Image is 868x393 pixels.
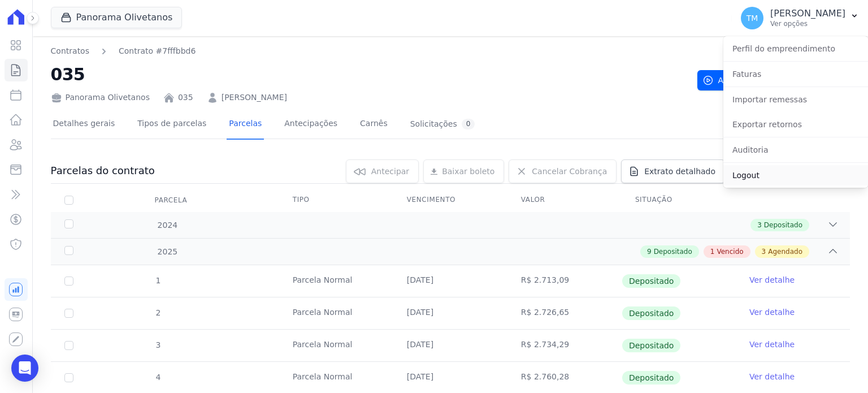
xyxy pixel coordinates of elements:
[710,247,715,257] span: 1
[462,119,475,129] div: 0
[723,114,868,135] a: Exportar retornos
[64,309,73,318] input: Só é possível selecionar pagamentos em aberto
[119,45,196,57] a: Contrato #7fffbbd6
[749,306,795,318] a: Ver detalhe
[507,188,622,212] th: Valor
[757,220,762,230] span: 3
[279,330,393,361] td: Parcela Normal
[749,371,795,382] a: Ver detalhe
[51,45,196,57] nav: Breadcrumb
[747,14,758,22] span: TM
[155,276,161,285] span: 1
[51,164,155,178] h3: Parcelas do contrato
[51,92,150,103] div: Panorama Olivetanos
[51,62,688,87] h2: 035
[393,330,507,361] td: [DATE]
[11,355,38,382] div: Open Intercom Messenger
[717,247,743,257] span: Vencido
[749,339,795,350] a: Ver detalhe
[644,166,715,177] span: Extrato detalhado
[723,38,868,59] a: Perfil do empreendimento
[222,92,287,103] a: [PERSON_NAME]
[51,110,118,140] a: Detalhes gerais
[770,8,845,19] p: [PERSON_NAME]
[393,265,507,297] td: [DATE]
[762,247,766,257] span: 3
[64,373,73,382] input: Só é possível selecionar pagamentos em aberto
[408,110,478,140] a: Solicitações0
[64,341,73,350] input: Só é possível selecionar pagamentos em aberto
[749,274,795,286] a: Ver detalhe
[723,89,868,110] a: Importar remessas
[51,45,688,57] nav: Breadcrumb
[622,339,681,352] span: Depositado
[764,220,802,230] span: Depositado
[732,2,868,34] button: TM [PERSON_NAME] Ver opções
[393,188,507,212] th: Vencimento
[393,297,507,329] td: [DATE]
[621,159,725,183] a: Extrato detalhado
[507,265,622,297] td: R$ 2.713,09
[282,110,340,140] a: Antecipações
[723,64,868,84] a: Faturas
[647,247,652,257] span: 9
[51,7,183,28] button: Panorama Olivetanos
[768,247,802,257] span: Agendado
[723,140,868,160] a: Auditoria
[279,297,393,329] td: Parcela Normal
[141,189,201,211] div: Parcela
[178,92,193,103] a: 035
[279,188,393,212] th: Tipo
[770,19,845,28] p: Ver opções
[135,110,209,140] a: Tipos de parcelas
[279,265,393,297] td: Parcela Normal
[622,188,736,212] th: Situação
[358,110,390,140] a: Carnês
[410,119,475,129] div: Solicitações
[51,45,89,57] a: Contratos
[622,274,681,288] span: Depositado
[507,297,622,329] td: R$ 2.726,65
[227,110,264,140] a: Parcelas
[64,277,73,286] input: Só é possível selecionar pagamentos em aberto
[654,247,692,257] span: Depositado
[622,306,681,320] span: Depositado
[702,70,739,90] span: Ativo
[723,165,868,185] a: Logout
[155,308,161,317] span: 2
[155,340,161,349] span: 3
[697,70,762,90] button: Ativo
[507,330,622,361] td: R$ 2.734,29
[622,371,681,385] span: Depositado
[155,373,161,382] span: 4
